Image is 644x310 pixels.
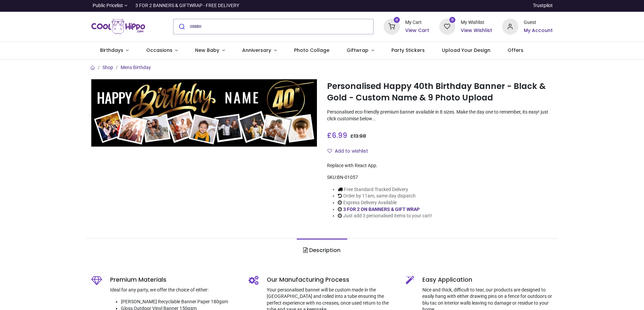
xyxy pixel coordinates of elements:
span: Upload Your Design [442,47,490,54]
button: Add to wishlistAdd to wishlist [327,146,374,157]
span: Birthdays [100,47,123,54]
span: Anniversary [242,47,271,54]
div: My Cart [405,19,429,26]
a: Mens Birthday [121,65,151,70]
li: Free Standard Tracked Delivery [338,186,432,193]
img: Personalised Happy 40th Birthday Banner - Black & Gold - Custom Name & 9 Photo Upload [91,79,317,147]
a: Occasions [137,42,187,59]
span: £ [350,133,366,139]
div: Guest [524,19,553,26]
span: Giftwrap [347,47,368,54]
a: My Account [524,27,553,34]
a: Public Pricelist [91,2,127,9]
a: 3 FOR 2 ON BANNERS & GIFT WRAP [343,207,420,212]
span: Photo Collage [294,47,329,54]
span: Occasions [146,47,172,54]
span: Offers [508,47,523,54]
a: Giftwrap [338,42,383,59]
h5: Our Manufacturing Process [267,276,396,284]
div: SKU: [327,174,553,181]
img: Cool Hippo [91,17,145,36]
li: Just add 3 personalised items to your cart! [338,213,432,219]
h5: Easy Application [422,276,553,284]
li: Express Delivery Available [338,199,432,206]
div: Replace with React App. [327,162,553,169]
a: Description [297,239,347,262]
a: 0 [384,23,400,29]
a: 0 [439,23,455,29]
div: My Wishlist [461,19,492,26]
i: Add to wishlist [327,149,332,153]
button: Submit [173,19,189,34]
sup: 0 [449,17,456,23]
li: Order by 11am, same day dispatch [338,193,432,199]
p: Personalised eco-friendly premium banner available in 8 sizes. Make the day one to remember, its ... [327,109,553,122]
span: BN-01057 [337,175,358,180]
a: Birthdays [91,42,137,59]
a: View Cart [405,27,429,34]
a: Shop [102,65,113,70]
span: 13.98 [354,133,366,139]
p: Ideal for any party, we offer the choice of either: [110,287,238,293]
div: 3 FOR 2 BANNERS & GIFTWRAP - FREE DELIVERY [135,2,239,9]
sup: 0 [394,17,400,23]
span: £ [327,130,347,140]
a: View Wishlist [461,27,492,34]
a: New Baby [187,42,234,59]
span: 6.99 [332,130,347,140]
h1: Personalised Happy 40th Birthday Banner - Black & Gold - Custom Name & 9 Photo Upload [327,81,553,104]
span: Public Pricelist [93,2,123,9]
li: [PERSON_NAME] Recyclable Banner Paper 180gsm [121,299,238,305]
span: Party Stickers [391,47,425,54]
span: New Baby [195,47,219,54]
a: Logo of Cool Hippo [91,17,145,36]
h5: Premium Materials [110,276,238,284]
a: Trustpilot [533,2,553,9]
a: Anniversary [233,42,285,59]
